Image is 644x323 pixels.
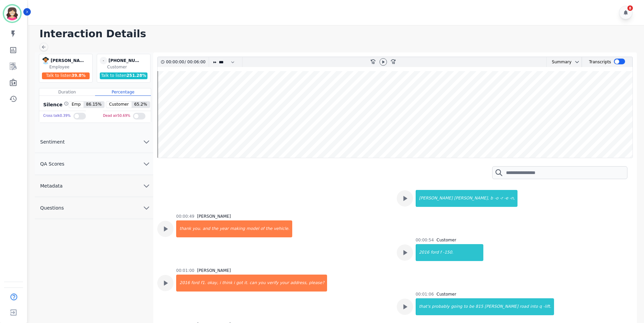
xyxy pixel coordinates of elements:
[176,268,194,273] div: 00:01:00
[192,220,202,237] div: you.
[233,275,235,292] div: i
[84,102,105,108] span: 86.15 %
[177,275,191,292] div: 2016
[197,214,231,219] div: [PERSON_NAME]
[142,182,151,190] svg: chevron down
[529,298,538,315] div: into
[109,57,142,64] div: [PHONE_NUMBER]
[186,57,205,67] div: 00:06:00
[39,88,95,96] div: Duration
[431,298,451,315] div: probably
[484,298,519,315] div: [PERSON_NAME]
[519,298,529,315] div: road
[51,57,85,64] div: [PERSON_NAME]
[265,220,273,237] div: the
[211,220,219,237] div: the
[589,57,611,67] div: Transcripts
[35,175,153,197] button: Metadata chevron down
[257,275,266,292] div: you
[504,190,509,207] div: -e
[475,298,484,315] div: 815
[437,292,456,297] div: Customer
[132,102,150,108] span: 65.2 %
[142,160,151,168] svg: chevron down
[95,88,151,96] div: Percentage
[35,138,70,145] span: Sentiment
[35,204,69,211] span: Questions
[229,220,246,237] div: making
[35,197,153,219] button: Questions chevron down
[468,298,475,315] div: be
[42,101,69,108] div: Silence
[49,64,91,70] div: Employee
[200,275,207,292] div: f1.
[103,111,131,121] div: Dead air 50.69 %
[499,190,503,207] div: -r
[572,59,580,65] button: chevron down
[219,275,221,292] div: i
[463,298,468,315] div: to
[35,131,153,153] button: Sentiment chevron down
[442,244,483,261] div: -150.
[177,220,192,237] div: thank
[416,244,430,261] div: 2016
[71,73,86,78] span: 39.8 %
[100,57,107,64] span: -
[439,244,442,261] div: f
[207,275,219,292] div: okay,
[190,275,200,292] div: ford
[42,72,90,79] div: Talk to listen
[538,298,543,315] div: q
[69,102,84,108] span: Emp
[43,111,71,121] div: Cross talk 0.39 %
[166,57,207,67] div: /
[627,5,633,11] div: 8
[543,298,554,315] div: -lift.
[260,220,265,237] div: of
[437,237,456,243] div: Customer
[290,275,308,292] div: address,
[142,138,151,146] svg: chevron down
[509,190,517,207] div: -n,
[202,220,211,237] div: and
[235,275,244,292] div: got
[4,5,20,22] img: Bordered avatar
[308,275,327,292] div: please?
[273,220,292,237] div: vehicle.
[127,73,146,78] span: 251.28 %
[100,72,148,79] div: Talk to listen
[547,57,572,67] div: Summary
[574,59,580,65] svg: chevron down
[416,292,434,297] div: 00:01:06
[142,204,151,212] svg: chevron down
[416,190,454,207] div: [PERSON_NAME]
[40,28,637,40] h1: Interaction Details
[35,153,153,175] button: QA Scores chevron down
[493,190,499,207] div: -o
[279,275,290,292] div: your
[219,220,229,237] div: year
[222,275,233,292] div: think
[35,160,70,167] span: QA Scores
[244,275,249,292] div: it.
[197,268,231,273] div: [PERSON_NAME]
[430,244,439,261] div: ford
[166,57,185,67] div: 00:00:00
[416,298,431,315] div: that's
[450,298,463,315] div: going
[416,237,434,243] div: 00:00:54
[176,214,194,219] div: 00:00:49
[107,64,149,70] div: Customer
[490,190,494,207] div: b
[453,190,490,207] div: [PERSON_NAME],
[246,220,260,237] div: model
[249,275,258,292] div: can
[35,182,68,189] span: Metadata
[106,102,131,108] span: Customer
[266,275,279,292] div: verify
